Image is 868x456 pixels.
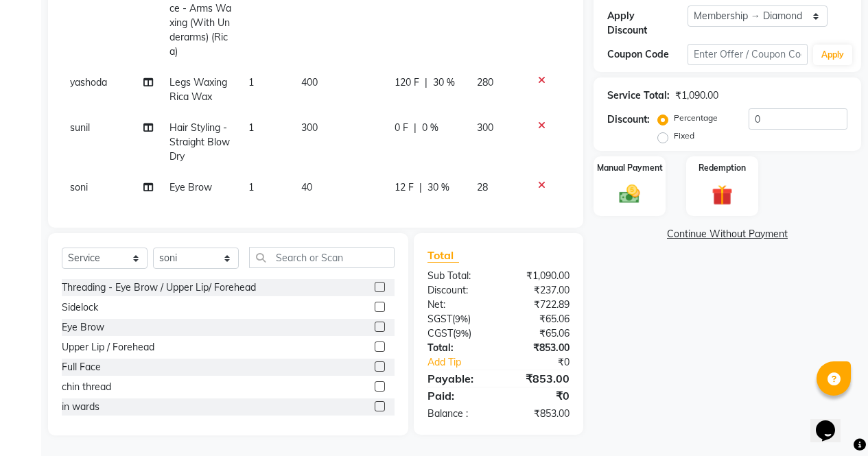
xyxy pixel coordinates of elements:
div: Net: [417,298,499,312]
div: Sub Total: [417,269,499,283]
label: Manual Payment [597,162,663,174]
div: ₹1,090.00 [498,269,580,283]
div: ₹65.06 [498,312,580,326]
span: 30 % [433,75,455,90]
span: Hair Styling - Straight Blow Dry [169,121,230,163]
span: 30 % [427,180,449,195]
a: Add Tip [417,355,512,370]
div: ₹0 [498,387,580,404]
span: Legs Waxing Rica Wax [169,76,227,103]
div: ₹0 [512,355,580,370]
span: | [414,121,417,135]
div: Total: [417,341,499,355]
div: Discount: [607,112,650,127]
div: Coupon Code [607,47,688,62]
button: Apply [813,45,852,65]
div: Paid: [417,387,499,404]
input: Enter Offer / Coupon Code [688,44,808,65]
div: Upper Lip / Forehead [62,340,154,355]
span: 9% [455,313,468,324]
span: | [425,75,427,90]
span: | [419,180,422,195]
div: Balance : [417,407,499,421]
span: SGST [427,313,452,325]
span: CGST [427,327,453,339]
span: 280 [477,76,493,88]
span: soni [70,181,88,193]
div: ₹853.00 [498,407,580,421]
span: 12 F [395,180,414,195]
span: 9% [456,328,469,339]
div: ₹853.00 [498,341,580,355]
div: ₹237.00 [498,283,580,298]
span: 28 [477,181,488,193]
div: Full Face [62,360,101,374]
span: Eye Brow [169,181,212,193]
label: Percentage [674,112,718,124]
div: Eye Brow [62,320,104,335]
div: in wards [62,400,99,414]
div: ( ) [417,312,499,326]
div: ( ) [417,326,499,341]
div: ₹853.00 [498,370,580,387]
div: ₹65.06 [498,326,580,341]
div: Discount: [417,283,499,298]
div: chin thread [62,380,111,394]
iframe: chat widget [810,401,854,442]
img: _gift.svg [705,182,739,208]
div: ₹1,090.00 [675,88,718,103]
div: Threading - Eye Brow / Upper Lip/ Forehead [62,280,256,295]
span: 1 [248,76,254,88]
span: yashoda [70,76,107,88]
a: Continue Without Payment [596,227,858,241]
label: Redemption [699,162,746,174]
div: ₹722.89 [498,298,580,312]
span: 400 [301,76,318,88]
label: Fixed [674,130,694,142]
div: Sidelock [62,300,98,315]
input: Search or Scan [249,247,395,268]
img: _cash.svg [613,182,646,206]
span: 300 [301,121,318,134]
span: 300 [477,121,493,134]
span: sunil [70,121,90,134]
span: 40 [301,181,312,193]
span: 1 [248,181,254,193]
div: Service Total: [607,88,670,103]
span: 0 % [422,121,438,135]
span: Total [427,248,459,263]
div: Apply Discount [607,9,688,38]
span: 120 F [395,75,419,90]
div: Payable: [417,370,499,387]
span: 1 [248,121,254,134]
span: 0 F [395,121,408,135]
